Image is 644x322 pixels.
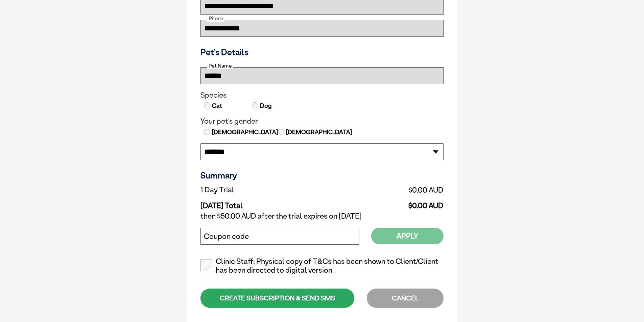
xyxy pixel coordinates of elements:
[200,289,354,308] div: CREATE SUBSCRIPTION & SEND SMS
[200,91,444,100] legend: Species
[333,184,444,196] td: $0.00 AUD
[367,289,444,308] div: CANCEL
[204,232,249,241] label: Coupon code
[200,210,444,222] td: then $50.00 AUD after the trial expires on [DATE]
[198,47,446,57] h3: Pet's Details
[200,257,444,275] label: Clinic Staff: Physical copy of T&Cs has been shown to Client/Client has been directed to digital ...
[333,196,444,210] td: $0.00 AUD
[200,117,444,126] legend: Your pet's gender
[200,196,333,210] td: [DATE] Total
[200,170,444,180] h3: Summary
[200,184,333,196] td: 1 Day Trial
[200,259,212,271] input: Clinic Staff: Physical copy of T&Cs has been shown to Client/Client has been directed to digital ...
[207,16,224,22] label: Phone
[371,228,444,244] button: Apply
